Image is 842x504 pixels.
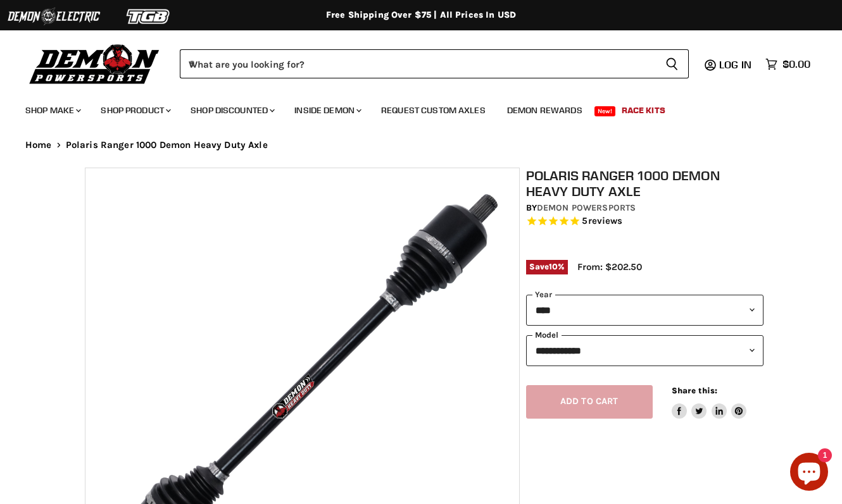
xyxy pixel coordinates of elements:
select: year [526,295,763,326]
a: Log in [713,59,759,70]
span: Save % [526,260,568,274]
span: Log in [719,58,751,71]
form: Product [180,49,689,78]
h1: Polaris Ranger 1000 Demon Heavy Duty Axle [526,168,763,199]
a: Shop Product [91,97,179,123]
span: 10 [549,262,558,271]
span: 5 reviews [582,216,622,227]
div: by [526,201,763,215]
a: $0.00 [759,55,817,73]
a: Demon Rewards [498,97,592,123]
span: From: $202.50 [577,261,642,273]
img: TGB Logo 2 [101,4,196,28]
input: When autocomplete results are available use up and down arrows to review and enter to select [180,49,655,78]
a: Inside Demon [285,97,369,123]
span: Share this: [672,386,717,395]
a: Home [25,140,52,151]
a: Demon Powersports [537,202,636,213]
aside: Share this: [672,385,747,419]
img: Demon Powersports [25,41,164,86]
span: Polaris Ranger 1000 Demon Heavy Duty Axle [66,140,268,151]
img: Demon Electric Logo 2 [6,4,101,28]
a: Race Kits [612,97,675,123]
a: Shop Make [16,97,89,123]
ul: Main menu [16,92,807,123]
button: Search [655,49,689,78]
select: modal-name [526,335,763,366]
inbox-online-store-chat: Shopify online store chat [786,453,832,494]
span: reviews [588,216,623,227]
span: New! [594,106,616,116]
a: Request Custom Axles [372,97,495,123]
span: Rated 5.0 out of 5 stars 5 reviews [526,215,763,228]
a: Shop Discounted [181,97,282,123]
span: $0.00 [782,58,810,70]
